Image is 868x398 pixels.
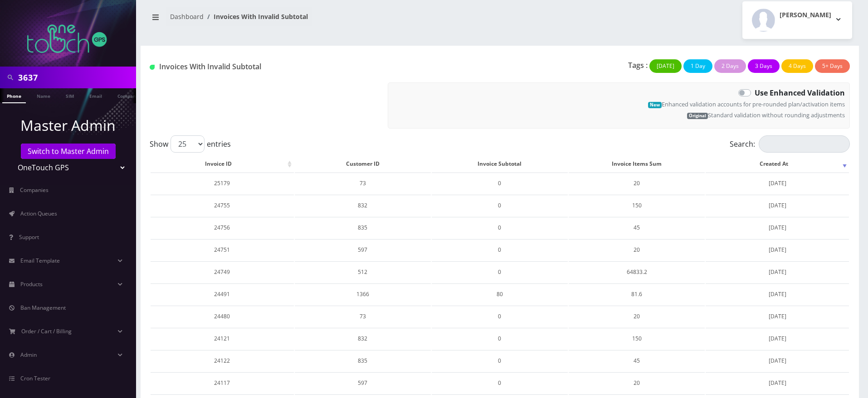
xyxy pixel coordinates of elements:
[295,239,431,260] td: 597
[706,283,849,305] td: [DATE]
[781,59,813,73] button: 4 Days
[730,135,850,153] label: Search:
[20,186,49,194] span: Companies
[755,88,845,98] strong: Use Enhanced Validation
[759,135,850,153] input: Search:
[432,156,568,172] th: Invoice Subtotal
[569,195,705,216] td: 150
[706,261,849,283] td: [DATE]
[780,11,831,19] h2: [PERSON_NAME]
[432,261,568,283] td: 0
[295,283,431,305] td: 1366
[706,156,849,172] th: Created At: activate to sort column ascending
[20,210,57,217] span: Action Queues
[569,173,705,194] td: 20
[151,195,294,216] td: 24755
[742,1,852,39] button: [PERSON_NAME]
[432,283,568,305] td: 80
[432,173,568,194] td: 0
[150,62,374,71] h1: Invoices With Invalid Subtotal
[295,328,431,349] td: 832
[432,239,568,260] td: 0
[151,261,294,283] td: 24749
[295,156,431,172] th: Customer ID
[151,239,294,260] td: 24751
[714,59,746,73] button: 2 Days
[151,372,294,393] td: 24117
[432,306,568,327] td: 0
[113,88,143,102] a: Company
[20,304,66,312] span: Ban Management
[27,24,109,53] img: OneTouch GPS
[295,195,431,216] td: 832
[295,173,431,194] td: 73
[569,261,705,283] td: 64833.2
[706,306,849,327] td: [DATE]
[21,327,72,335] span: Order / Cart / Billing
[706,173,849,194] td: [DATE]
[147,7,493,33] nav: breadcrumb
[569,156,705,172] th: Invoice Items Sum
[20,280,43,288] span: Products
[20,374,50,382] span: Cron Tester
[706,239,849,260] td: [DATE]
[569,283,705,305] td: 81.6
[748,59,780,73] button: 3 Days
[706,217,849,238] td: [DATE]
[151,306,294,327] td: 24480
[687,113,708,119] span: Original
[150,65,155,70] img: Customer With Invalid Primary Payment Account
[706,195,849,216] td: [DATE]
[2,88,26,103] a: Phone
[61,88,78,102] a: SIM
[295,372,431,393] td: 597
[20,257,60,264] span: Email Template
[18,69,134,86] input: Search in Company
[569,306,705,327] td: 20
[432,195,568,216] td: 0
[20,351,37,359] span: Admin
[569,217,705,238] td: 45
[151,217,294,238] td: 24756
[569,328,705,349] td: 150
[706,350,849,371] td: [DATE]
[151,350,294,371] td: 24122
[569,239,705,260] td: 20
[649,59,682,73] button: [DATE]
[21,144,116,159] a: Switch to Master Admin
[648,102,662,108] span: New
[432,372,568,393] td: 0
[19,233,39,241] span: Support
[648,100,845,119] small: Enhanced validation accounts for pre-rounded plan/activation items Standard validation without ro...
[151,328,294,349] td: 24121
[151,156,294,172] th: Invoice ID: activate to sort column ascending
[432,217,568,238] td: 0
[815,59,850,73] button: 5+ Days
[706,372,849,393] td: [DATE]
[204,12,308,21] li: Invoices With Invalid Subtotal
[170,12,204,21] a: Dashboard
[32,88,55,102] a: Name
[683,59,712,73] button: 1 Day
[150,135,231,153] label: Show entries
[628,60,648,71] p: Tags :
[295,306,431,327] td: 73
[151,173,294,194] td: 25179
[706,328,849,349] td: [DATE]
[85,88,107,102] a: Email
[569,372,705,393] td: 20
[295,350,431,371] td: 835
[295,217,431,238] td: 835
[295,261,431,283] td: 512
[151,283,294,305] td: 24491
[171,135,205,153] select: Showentries
[569,350,705,371] td: 45
[432,328,568,349] td: 0
[432,350,568,371] td: 0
